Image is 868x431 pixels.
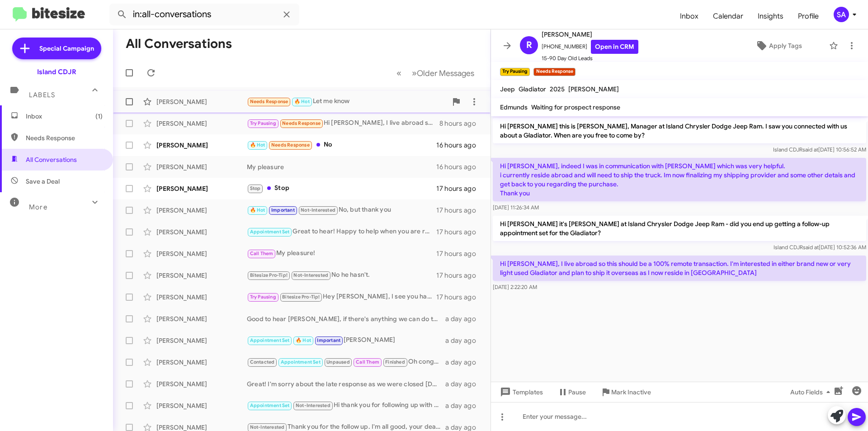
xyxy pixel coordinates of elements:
button: Apply Tags [732,38,825,54]
div: a day ago [445,358,483,367]
span: Apply Tags [769,38,802,54]
div: [PERSON_NAME] [156,206,247,215]
div: Hi [PERSON_NAME], I live abroad so this should be a 100% remote transaction. I'm interested in ei... [247,118,439,128]
a: Insights [750,3,791,29]
span: 🔥 Hot [294,99,310,104]
button: Previous [391,64,407,82]
div: Hi thank you for following up with me , the visit was fantastic , at the moment it was not the ri... [247,400,445,411]
span: Unpaused [326,359,350,365]
div: My pleasure! [247,248,436,259]
span: Appointment Set [250,337,290,343]
span: [PERSON_NAME] [542,29,638,40]
small: Needs Response [533,68,575,76]
span: All Conversations [26,155,77,164]
div: [PERSON_NAME] [156,358,247,367]
span: [PHONE_NUMBER] [542,40,638,54]
span: Try Pausing [250,120,276,126]
div: Stop [247,183,436,194]
span: Not-Interested [293,272,328,278]
button: Auto Fields [783,384,841,400]
span: Call Them [356,359,379,365]
div: [PERSON_NAME] [156,293,247,302]
span: Mark Inactive [611,384,651,400]
span: Older Messages [417,68,474,78]
p: Hi [PERSON_NAME] this is [PERSON_NAME], Manager at Island Chrysler Dodge Jeep Ram. I saw you conn... [493,118,866,143]
span: More [29,203,47,211]
div: No, but thank you [247,205,436,215]
div: [PERSON_NAME] [156,141,247,150]
span: « [396,67,401,79]
span: Appointment Set [281,359,321,365]
div: [PERSON_NAME] [247,335,445,346]
div: [PERSON_NAME] [156,379,247,388]
span: Contacted [250,359,275,365]
span: Save a Deal [26,177,60,186]
span: Stop [250,185,261,191]
span: Bitesize Pro-Tip! [282,294,320,300]
div: a day ago [445,336,483,345]
span: Island CDJR [DATE] 10:52:36 AM [774,244,866,251]
div: Great! I'm sorry about the late response as we were closed [DATE], but yes we have a great invent... [247,379,445,388]
span: said at [803,244,819,251]
span: [PERSON_NAME] [568,85,619,93]
span: Edmunds [500,103,528,111]
nav: Page navigation example [392,64,480,82]
div: 17 hours ago [436,249,483,258]
button: Next [406,64,480,82]
span: Not-Interested [296,403,330,408]
div: Island CDJR [37,67,76,76]
input: Search [109,4,299,25]
button: Mark Inactive [593,384,658,400]
button: Pause [550,384,593,400]
div: [PERSON_NAME] [156,271,247,280]
span: Needs Response [250,99,288,104]
div: a day ago [445,314,483,323]
button: Templates [491,384,550,400]
span: Important [271,207,295,213]
span: 2025 [550,85,565,93]
span: R [526,38,532,52]
div: 16 hours ago [436,162,483,171]
span: Finished [385,359,405,365]
div: 17 hours ago [436,227,483,237]
span: Not-Interested [250,424,285,430]
span: Inbox [26,112,103,121]
span: Auto Fields [790,384,834,400]
span: Needs Response [271,142,310,148]
span: Bitesize Pro-Tip! [250,272,288,278]
div: [PERSON_NAME] [156,227,247,237]
span: » [412,67,417,79]
span: Appointment Set [250,403,290,408]
span: Try Pausing [250,294,276,300]
div: Good to hear [PERSON_NAME], if there's anything we can do to help don't hesitate to reach back out! [247,314,445,323]
div: No [247,140,436,150]
div: a day ago [445,379,483,388]
span: Pause [568,384,586,400]
span: Labels [29,91,55,99]
a: Special Campaign [12,38,101,59]
span: [DATE] 2:22:20 AM [493,284,537,290]
div: 16 hours ago [436,141,483,150]
div: 17 hours ago [436,293,483,302]
span: Special Campaign [39,44,94,53]
span: Island CDJR [DATE] 10:56:52 AM [773,146,866,153]
span: Templates [498,384,543,400]
button: SA [826,7,858,22]
div: Hey [PERSON_NAME], I see you have a 39 month lease that started [DATE]. Its due in [DATE] so you ... [247,292,436,302]
p: Hi [PERSON_NAME], indeed I was in communication with [PERSON_NAME] which was very helpful. i curr... [493,158,866,201]
p: Hi [PERSON_NAME], I live abroad so this should be a 100% remote transaction. I'm interested in ei... [493,256,866,281]
div: 8 hours ago [439,119,483,128]
span: 15-90 Day Old Leads [542,54,638,63]
span: Inbox [673,3,706,29]
div: [PERSON_NAME] [156,314,247,323]
a: Calendar [706,3,750,29]
span: [DATE] 11:26:34 AM [493,204,539,211]
span: 🔥 Hot [250,207,265,213]
a: Profile [791,3,826,29]
div: 17 hours ago [436,271,483,280]
span: 🔥 Hot [296,337,311,343]
span: Call Them [250,251,274,256]
div: 17 hours ago [436,206,483,215]
span: Needs Response [282,120,321,126]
